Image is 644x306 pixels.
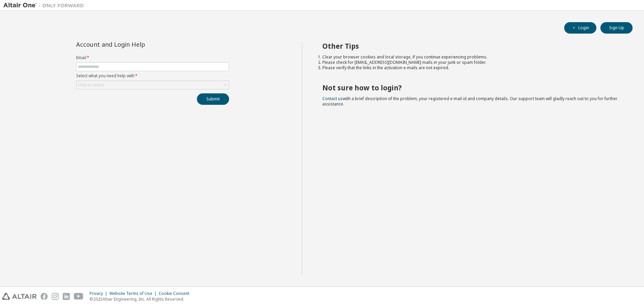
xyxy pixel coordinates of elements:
div: Account and Login Help [76,42,199,47]
div: Click to select [78,82,104,88]
img: instagram.svg [52,293,59,300]
img: linkedin.svg [63,293,70,300]
img: Altair One [3,2,87,9]
a: Contact us [322,96,343,101]
img: altair_logo.svg [2,293,37,300]
h2: Not sure how to login? [322,83,621,92]
img: youtube.svg [74,293,84,300]
li: Please verify that the links in the activation e-mails are not expired. [322,65,621,71]
li: Please check for [EMAIL_ADDRESS][DOMAIN_NAME] mails in your junk or spam folder. [322,60,621,65]
p: © 2025 Altair Engineering, Inc. All Rights Reserved. [90,296,193,302]
li: Clear your browser cookies and local storage, if you continue experiencing problems. [322,54,621,60]
div: Cookie Consent [159,291,193,296]
img: facebook.svg [41,293,48,300]
span: with a brief description of the problem, your registered e-mail id and company details. Our suppo... [322,96,618,107]
h2: Other Tips [322,42,621,50]
div: Click to select [76,81,229,89]
label: Select what you need help with [76,73,229,79]
div: Privacy [90,291,109,296]
button: Sign Up [600,22,633,34]
button: Submit [197,93,229,105]
button: Login [564,22,596,34]
label: Email [76,55,229,60]
div: Website Terms of Use [109,291,159,296]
